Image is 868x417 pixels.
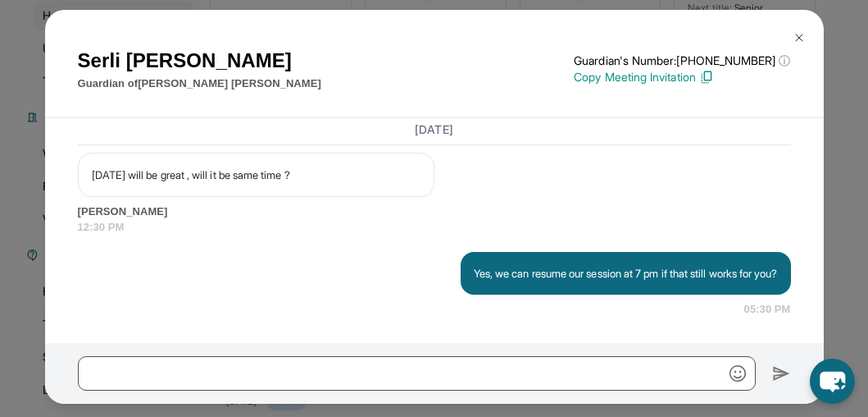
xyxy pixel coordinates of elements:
[78,219,791,236] span: 12:30 PM
[474,265,778,282] p: Yes, we can resume our session at 7 pm if that still works for you?
[78,46,321,76] h1: Serli [PERSON_NAME]
[810,359,855,404] button: chat-button
[78,121,791,138] h3: [DATE]
[574,69,790,85] p: Copy Meeting Invitation
[92,167,420,183] p: [DATE] will be great , will it be same time ?
[574,53,790,69] p: Guardian's Number: [PHONE_NUMBER]
[779,53,790,69] span: ⓘ
[772,364,791,383] img: Send icon
[744,301,791,318] span: 05:30 PM
[78,76,321,92] p: Guardian of [PERSON_NAME] [PERSON_NAME]
[78,204,791,220] span: [PERSON_NAME]
[699,70,714,85] img: Copy Icon
[793,31,806,44] img: Close Icon
[729,365,746,382] img: Emoji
